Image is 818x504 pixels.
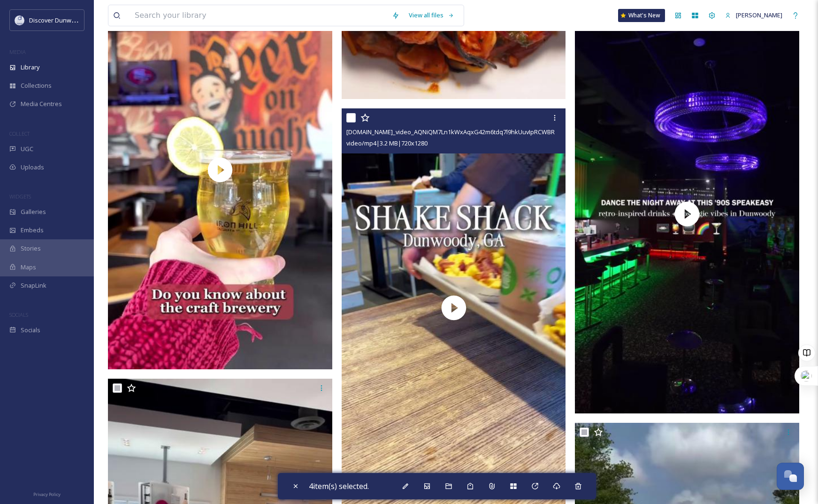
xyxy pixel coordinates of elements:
a: What's New [618,9,665,22]
button: Open Chat [777,463,804,490]
span: Discover Dunwoody [29,15,85,24]
span: Collections [21,81,52,90]
span: Socials [21,326,40,335]
span: SnapLink [21,281,46,290]
input: Search your library [130,5,387,26]
span: Galleries [21,207,46,216]
img: 696246f7-25b9-4a35-beec-0db6f57a4831.png [15,15,24,25]
span: Uploads [21,163,44,172]
span: 4 item(s) selected. [309,481,369,491]
span: Privacy Policy [33,491,61,497]
span: [DOMAIN_NAME]_video_AQNiQM7Ln1kWxAqxG42m6tdq7l9hkUuvIpRCWBR0DYCKZF2ZVrqE3CHPqM1NZkXKe2-99jX2OL8bN... [346,127,788,136]
a: [PERSON_NAME] [720,6,787,24]
span: video/mp4 | 3.2 MB | 720 x 1280 [346,139,428,147]
a: View all files [404,6,459,24]
a: Privacy Policy [33,488,61,499]
span: Maps [21,263,36,272]
span: Media Centres [21,99,62,108]
span: [PERSON_NAME] [736,11,782,19]
span: MEDIA [9,48,26,55]
span: COLLECT [9,130,30,137]
span: WIDGETS [9,193,31,200]
span: SOCIALS [9,311,28,318]
span: Embeds [21,226,44,235]
span: Stories [21,244,41,253]
img: thumbnail [575,15,799,413]
span: UGC [21,145,33,153]
span: Library [21,63,39,72]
